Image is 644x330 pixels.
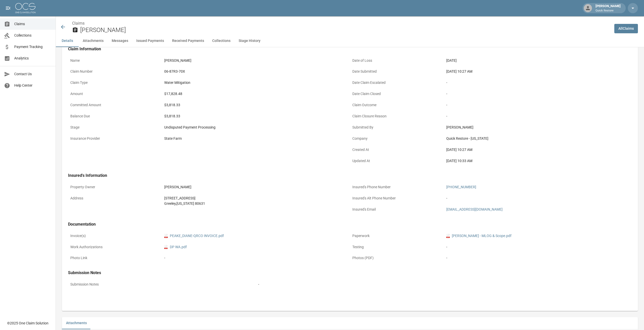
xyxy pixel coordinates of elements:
p: Submitted By [350,122,444,132]
div: Greeley , [US_STATE] 80631 [164,201,348,206]
a: [EMAIL_ADDRESS][DOMAIN_NAME] [446,207,503,211]
div: Undisputed Payment Processing [164,125,348,130]
div: © 2025 One Claim Solution [7,321,48,326]
p: Date Claim Closed [350,89,444,99]
nav: breadcrumb [72,20,610,26]
p: Date Claim Escalated [350,78,444,88]
a: pdf[PERSON_NAME] - MLOG & Scope.pdf [446,233,511,239]
p: Insurance Provider [68,134,162,144]
p: Created At [350,145,444,155]
p: Claim Number [68,67,162,76]
div: $3,818.33 [164,114,348,119]
a: pdfDP WA.pdf [164,244,187,250]
div: related-list tabs [62,317,638,329]
div: [DATE] [446,58,630,63]
div: - [446,244,630,250]
a: [PHONE_NUMBER] [446,185,476,189]
p: Quick Restore [596,9,621,13]
div: - [446,196,630,201]
div: State Farm [164,136,348,141]
p: Date of Loss [350,56,444,66]
button: Issued Payments [132,35,168,47]
div: - [446,91,630,97]
p: Photos (PDF) [350,253,444,263]
div: Quick Restore - [US_STATE] [446,136,630,141]
p: Amount [68,89,162,99]
p: Claim Type [68,78,162,88]
span: Help Center [14,83,52,88]
div: anchor tabs [56,35,644,47]
div: [STREET_ADDRESS] [164,196,348,201]
p: Name [68,56,162,66]
p: Claim Outcome [350,100,444,110]
div: - [446,114,630,119]
div: $3,818.33 [164,102,348,108]
h4: Documentation [68,222,632,227]
div: $17,828.48 [164,91,348,97]
button: Received Payments [168,35,208,47]
button: open drawer [3,3,13,13]
p: Invoice(s) [68,231,162,241]
a: AllClaims [614,24,638,33]
p: Insured's Email [350,205,444,214]
button: Stage History [235,35,265,47]
img: ocs-logo-white-transparent.png [15,3,36,13]
p: Address [68,193,162,203]
a: pdfPEAKE_DIANE-QRCO INVOICE.pdf [164,233,224,239]
p: Insured's Alt Phone Number [350,193,444,203]
div: - [258,282,630,287]
button: Collections [208,35,235,47]
h2: [PERSON_NAME] [80,26,610,34]
p: Work Authorizations [68,242,162,252]
p: Claim Closure Reason [350,111,444,121]
p: Balance Due [68,111,162,121]
div: [PERSON_NAME] [164,184,348,190]
div: [DATE] 10:27 AM [446,69,630,74]
div: Water Mitigation [164,80,348,85]
span: Collections [14,33,52,38]
p: Date Submitted [350,67,444,76]
p: Paperwork [350,231,444,241]
a: Claims [72,21,85,26]
span: Analytics [14,56,52,61]
div: [PERSON_NAME] [593,4,623,13]
div: - [446,80,630,85]
button: Attachments [79,35,108,47]
p: Insured's Phone Number [350,182,444,192]
p: Submission Notes [68,279,256,289]
span: Contact Us [14,71,52,77]
span: Claims [14,21,52,27]
div: [PERSON_NAME] [446,125,630,130]
button: Attachments [62,317,91,329]
h4: Claim Information [68,46,632,52]
p: Committed Amount [68,100,162,110]
p: Testing [350,242,444,252]
div: - [446,255,630,261]
h4: Submission Notes [68,270,632,275]
p: Stage [68,122,162,132]
div: [DATE] 10:33 AM [446,158,630,164]
div: - [446,102,630,108]
div: [DATE] 10:27 AM [446,147,630,152]
div: 06-87R3-70X [164,69,348,74]
p: Photo Link [68,253,162,263]
div: - [164,255,348,261]
div: [PERSON_NAME] [164,58,348,63]
button: Details [56,35,79,47]
button: Messages [108,35,132,47]
p: Property Owner [68,182,162,192]
p: Updated At [350,156,444,166]
span: Payment Tracking [14,44,52,50]
p: Company [350,134,444,144]
h4: Insured's Information [68,173,632,178]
